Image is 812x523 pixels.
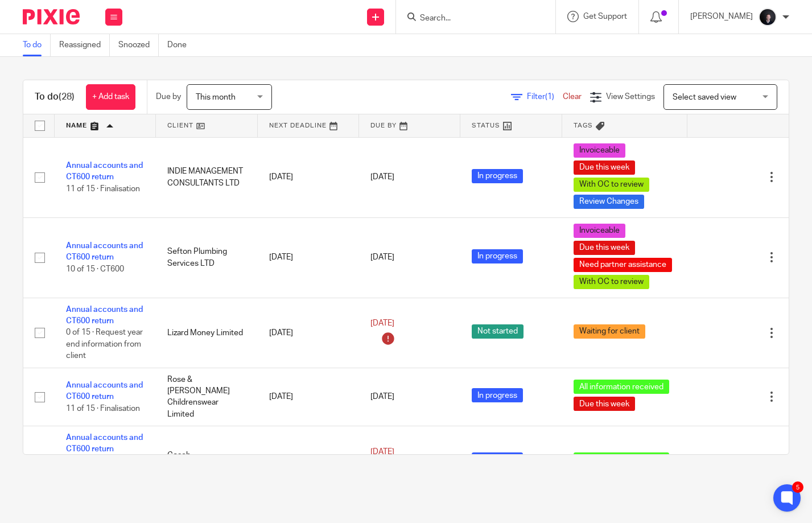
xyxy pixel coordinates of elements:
[86,84,135,110] a: + Add task
[258,298,359,368] td: [DATE]
[66,162,143,181] a: Annual accounts and CT600 return
[156,368,257,426] td: Rose & [PERSON_NAME] Childrenswear Limited
[370,320,394,328] span: [DATE]
[66,405,140,413] span: 11 of 15 · Finalisation
[574,178,649,192] span: With OC to review
[574,380,669,394] span: All information received
[574,224,625,238] span: Invoiceable
[66,434,143,453] a: Annual accounts and CT600 return
[258,137,359,217] td: [DATE]
[527,93,563,101] span: Filter
[370,173,394,181] span: [DATE]
[59,92,75,101] span: (28)
[66,242,143,261] a: Annual accounts and CT600 return
[370,393,394,401] span: [DATE]
[196,93,236,101] span: This month
[156,298,257,368] td: Lizard Money Limited
[574,241,635,255] span: Due this week
[419,14,521,24] input: Search
[118,34,159,56] a: Snoozed
[66,381,143,401] a: Annual accounts and CT600 return
[472,324,524,339] span: Not started
[574,324,645,339] span: Waiting for client
[545,93,554,101] span: (1)
[66,306,143,325] a: Annual accounts and CT600 return
[59,34,110,56] a: Reassigned
[574,258,672,272] span: Need partner assistance
[66,185,140,193] span: 11 of 15 · Finalisation
[574,122,593,129] span: Tags
[23,9,80,24] img: Pixie
[258,368,359,426] td: [DATE]
[574,160,635,175] span: Due this week
[759,8,777,26] img: 455A2509.jpg
[258,426,359,496] td: [DATE]
[156,217,257,298] td: Sefton Plumbing Services LTD
[472,388,523,402] span: In progress
[23,34,51,56] a: To do
[66,265,124,273] span: 10 of 15 · CT600
[472,249,523,263] span: In progress
[563,93,582,101] a: Clear
[574,143,625,158] span: Invoiceable
[792,481,803,493] div: 5
[370,448,394,456] span: [DATE]
[156,91,181,102] p: Due by
[574,397,635,411] span: Due this week
[472,452,523,467] span: In progress
[574,275,649,289] span: With OC to review
[472,169,523,183] span: In progress
[574,195,644,209] span: Review Changes
[574,452,669,467] span: All information received
[673,93,736,101] span: Select saved view
[583,13,627,20] span: Get Support
[156,426,257,496] td: Coach [PERSON_NAME] Ltd
[156,137,257,217] td: INDIE MANAGEMENT CONSULTANTS LTD
[35,91,75,103] h1: To do
[370,253,394,261] span: [DATE]
[606,93,655,101] span: View Settings
[66,328,143,360] span: 0 of 15 · Request year end information from client
[167,34,195,56] a: Done
[258,217,359,298] td: [DATE]
[690,11,753,22] p: [PERSON_NAME]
